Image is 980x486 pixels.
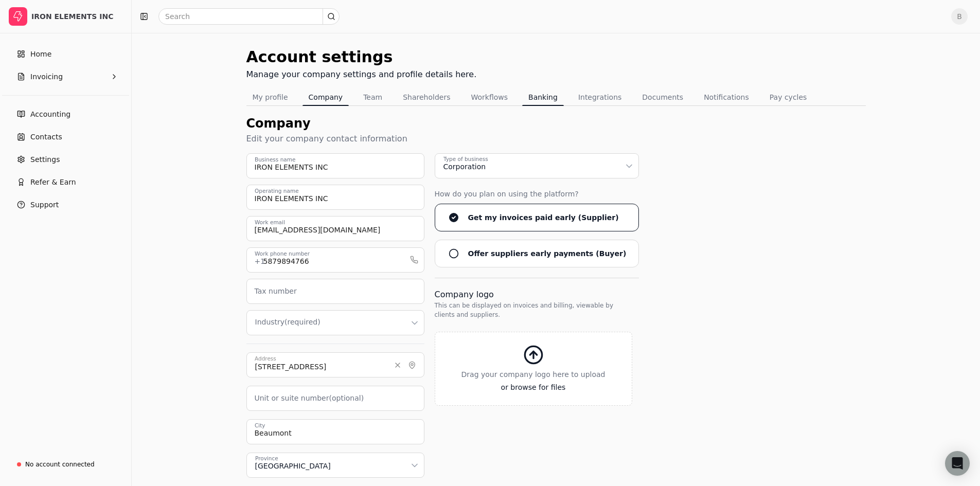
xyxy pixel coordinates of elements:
[572,89,628,105] button: Integrations
[4,172,127,192] button: Refer & Earn
[246,133,866,145] div: Edit your company contact information
[30,49,51,60] span: Home
[4,455,127,474] a: No account connected
[255,355,276,363] label: Address
[951,8,968,25] button: B
[4,44,127,64] a: Home
[30,177,76,188] span: Refer & Earn
[468,248,627,259] div: Offer suppliers early payments (Buyer)
[158,8,340,25] input: Search
[435,301,632,319] div: This can be displayed on invoices and billing, viewable by clients and suppliers.
[945,451,970,476] div: Open Intercom Messenger
[30,132,62,142] span: Contacts
[255,286,297,297] label: Tax number
[30,154,60,165] span: Settings
[443,155,488,164] div: Type of business
[636,89,689,105] button: Documents
[439,382,628,393] span: or browse for files
[4,127,127,147] a: Contacts
[439,369,628,380] span: Drag your company logo here to upload
[357,89,388,105] button: Team
[763,89,813,105] button: Pay cycles
[30,109,70,120] span: Accounting
[255,156,295,164] label: Business name
[246,89,866,106] nav: Tabs
[255,455,278,463] div: Province
[302,89,349,105] button: Company
[435,332,632,406] button: Drag your company logo here to uploador browse for files
[4,104,127,124] a: Accounting
[435,189,639,200] div: How do you plan on using the platform?
[246,114,866,133] div: Company
[255,422,265,430] label: City
[465,89,514,105] button: Workflows
[30,200,59,210] span: Support
[255,393,364,404] label: Unit or suite number (optional)
[435,289,632,301] div: Company logo
[255,219,285,227] label: Work email
[522,89,564,105] button: Banking
[30,71,63,82] span: Invoicing
[4,194,127,215] button: Support
[4,149,127,170] a: Settings
[255,317,320,328] div: Industry (required)
[698,89,755,105] button: Notifications
[255,187,299,195] label: Operating name
[468,212,627,223] div: Get my invoices paid early (Supplier)
[255,250,310,258] label: Work phone number
[246,45,477,68] div: Account settings
[25,460,95,469] div: No account connected
[246,68,477,81] div: Manage your company settings and profile details here.
[4,66,127,87] button: Invoicing
[246,89,294,105] button: My profile
[397,89,456,105] button: Shareholders
[31,11,122,22] div: IRON ELEMENTS INC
